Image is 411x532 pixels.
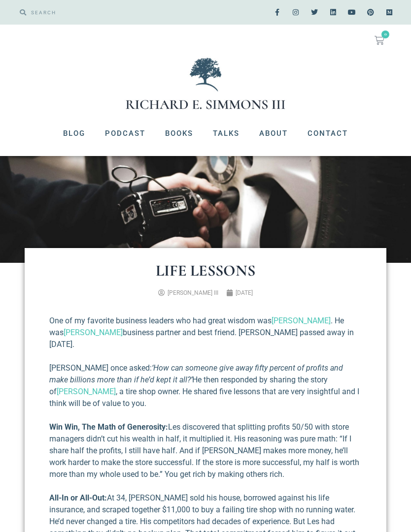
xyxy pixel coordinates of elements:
a: Books [155,121,203,146]
p: [PERSON_NAME] once asked: He then responded by sharing the story of , a tire shop owner. He share... [49,362,362,409]
h1: Life Lessons [49,263,362,279]
a: Contact [298,121,358,146]
a: About [249,121,298,146]
span: 0 [381,31,389,38]
nav: Menu [10,121,401,146]
a: 0 [363,30,396,51]
a: Blog [53,121,95,146]
a: [PERSON_NAME] [64,328,123,337]
time: [DATE] [236,289,253,296]
a: [DATE] [226,288,253,297]
input: SEARCH [26,5,201,20]
p: Les discovered that splitting profits 50/50 with store managers didn’t cut his wealth in half, it... [49,421,362,480]
em: ‘How can someone give away fifty percent of profits and make billions more than if he’d kept it a... [49,363,343,384]
a: [PERSON_NAME] [272,316,331,325]
a: Talks [203,121,249,146]
span: [PERSON_NAME] III [168,289,218,296]
strong: Win Win, The Math of Generosity: [49,422,168,432]
a: [PERSON_NAME] [57,387,116,396]
a: Podcast [95,121,155,146]
strong: All-In or All-Out: [49,493,107,502]
p: One of my favorite business leaders who had great wisdom was . He was business partner and best f... [49,315,362,350]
